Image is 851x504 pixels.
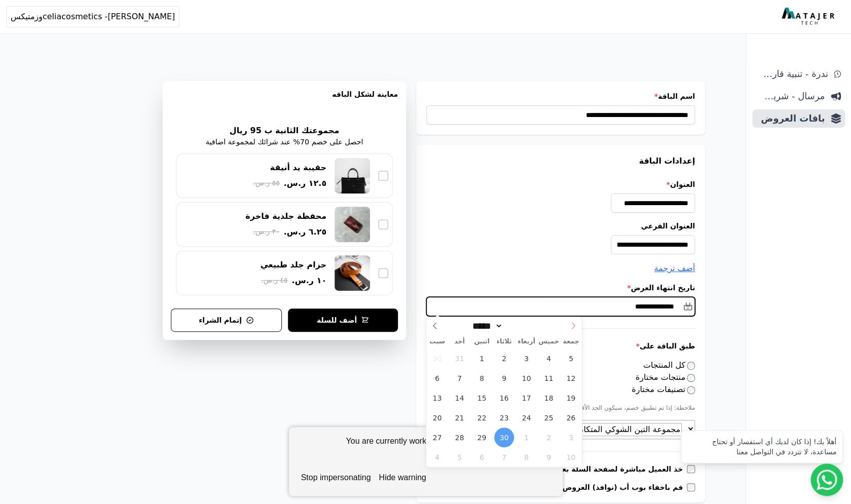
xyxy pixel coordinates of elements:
span: أغسطس 31, 2025 [450,348,469,368]
span: أكتوبر 8, 2025 [516,447,536,467]
span: جمعة [560,338,582,345]
label: منتجات مختارة [636,372,695,382]
button: celiacosmetics -[PERSON_NAME]وزمتيكس [6,6,179,27]
span: أكتوبر 1, 2025 [516,428,536,447]
label: تصنيفات مختارة [632,384,695,394]
span: سبتمبر 30, 2025 [494,428,514,447]
li: مجموعة التين الشوكي المتكاملة [559,423,682,436]
img: حزام جلد طبيعي [335,255,370,291]
div: محفظة جلدية فاخرة [245,211,326,222]
div: حقيبة يد أنيقة [270,162,326,173]
span: ٤٥ ر.س. [261,275,287,286]
button: أضف ترجمة [654,262,695,275]
span: باقات العروض [756,111,825,126]
span: سبتمبر 4, 2025 [539,348,559,368]
img: محفظة جلدية فاخرة [335,207,370,242]
span: سبتمبر 25, 2025 [539,408,559,428]
span: سبتمبر 15, 2025 [472,388,492,408]
p: احصل على خصم 70% عند شرائك لمجموعة اضافية [206,137,363,148]
span: ٣٠ ر.س. [253,226,279,237]
span: سبتمبر 20, 2025 [427,408,447,428]
h3: معاينة لشكل الباقه [171,89,398,111]
span: خميس [537,338,560,345]
span: ١٠ ر.س. [291,275,326,287]
span: ٦.٢٥ ر.س. [284,226,326,238]
span: سبتمبر 26, 2025 [561,408,581,428]
span: سبتمبر 13, 2025 [427,388,447,408]
button: قم بإزالة كل العناصر [687,423,694,433]
h2: مجموعتك الثانية ب 95 ريال [230,125,340,137]
span: أكتوبر 3, 2025 [561,428,581,447]
button: stop impersonating [297,468,375,488]
img: حقيبة يد أنيقة [335,158,370,193]
h3: إعدادات الباقة [426,155,695,167]
button: أضف للسلة [288,308,398,332]
span: سبتمبر 19, 2025 [561,388,581,408]
button: إتمام الشراء [171,308,282,332]
label: العنوان الفرعي [426,221,695,231]
span: سبتمبر 17, 2025 [516,388,536,408]
span: سبتمبر 5, 2025 [561,348,581,368]
label: كل المنتجات [643,360,695,370]
input: سنة [503,321,539,331]
div: أهلاً بك! إذا كان لديك أي استفسار أو تحتاج مساعدة، لا تتردد في التواصل معنا [687,437,836,457]
input: تصنيفات مختارة [687,386,695,394]
span: ٥٥ ر.س. [253,178,279,188]
span: سبتمبر 21, 2025 [450,408,469,428]
input: منتجات مختارة [687,374,695,382]
span: celiacosmetics -[PERSON_NAME]وزمتيكس [11,11,175,23]
span: سبتمبر 23, 2025 [494,408,514,428]
span: سبتمبر 6, 2025 [427,368,447,388]
span: أكتوبر 4, 2025 [427,447,447,467]
div: حزام جلد طبيعي [261,259,327,270]
span: سبتمبر 22, 2025 [472,408,492,428]
span: أغسطس 30, 2025 [427,348,447,368]
span: أكتوبر 5, 2025 [450,447,469,467]
input: كل المنتجات [687,362,695,370]
span: أكتوبر 2, 2025 [539,428,559,447]
span: اثنين [470,338,493,345]
span: سبتمبر 16, 2025 [494,388,514,408]
span: أكتوبر 7, 2025 [494,447,514,467]
span: سبتمبر 28, 2025 [450,428,469,447]
div: You are currently working on behalf of . [297,435,554,468]
span: أكتوبر 10, 2025 [561,447,581,467]
span: سبتمبر 9, 2025 [494,368,514,388]
button: hide warning [375,468,430,488]
span: سبتمبر 11, 2025 [539,368,559,388]
span: أكتوبر 6, 2025 [472,447,492,467]
span: سبتمبر 27, 2025 [427,428,447,447]
span: أربعاء [515,338,537,345]
span: مجموعة التين الشوكي المتكاملة [570,424,681,434]
span: سبتمبر 12, 2025 [561,368,581,388]
span: ثلاثاء [493,338,515,345]
span: × [687,424,694,434]
span: سبتمبر 3, 2025 [516,348,536,368]
label: قم باخفاء بوب أب (نوافذ) العروض الخاصة بسلة من صفحة المنتج [456,482,687,492]
select: شهر [469,321,503,331]
span: سبتمبر 7, 2025 [450,368,469,388]
span: سبتمبر 24, 2025 [516,408,536,428]
span: سبتمبر 8, 2025 [472,368,492,388]
span: سبتمبر 10, 2025 [516,368,536,388]
span: ندرة - تنبية قارب علي النفاذ [756,67,828,81]
span: ١٢.٥ ر.س. [284,177,326,189]
span: سبتمبر 1, 2025 [472,348,492,368]
span: سبتمبر 18, 2025 [539,388,559,408]
label: تاريخ انتهاء العرض [426,283,695,293]
span: سبتمبر 14, 2025 [450,388,469,408]
span: سبتمبر 2, 2025 [494,348,514,368]
span: أكتوبر 9, 2025 [539,447,559,467]
label: اسم الباقة [426,91,695,101]
span: أحد [448,338,470,345]
label: العنوان [426,179,695,189]
span: سبتمبر 29, 2025 [472,428,492,447]
img: MatajerTech Logo [782,8,837,26]
label: خذ العميل مباشرة لصفحة السلة بعد اضافة المنتج [511,464,687,474]
span: أضف ترجمة [654,263,695,273]
span: سبت [426,338,449,345]
span: مرسال - شريط دعاية [756,89,825,103]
